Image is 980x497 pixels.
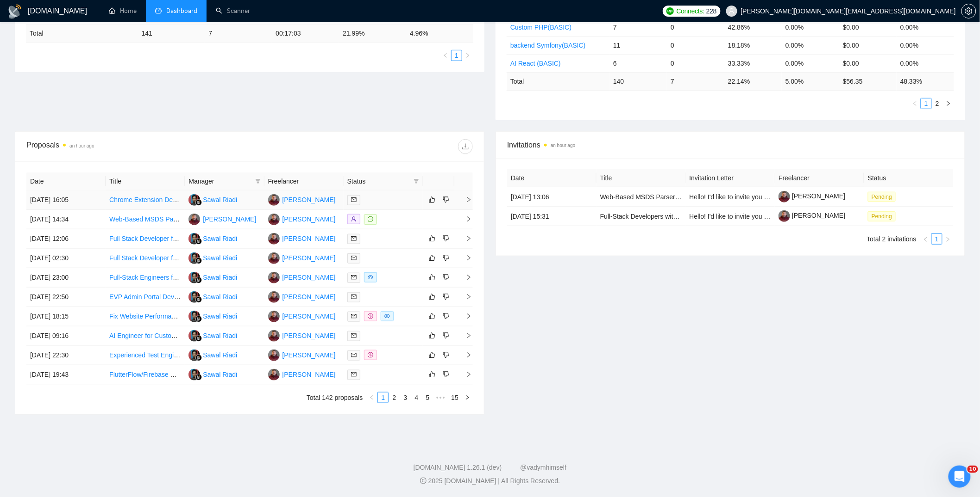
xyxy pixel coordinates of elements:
[109,7,137,15] a: homeHome
[203,195,237,205] div: Sawal Riadi
[609,72,667,90] td: 140
[7,476,973,486] div: 2025 [DOMAIN_NAME] | All Rights Reserved.
[507,187,597,207] td: [DATE] 13:06
[724,54,782,72] td: 33.33%
[440,330,452,341] button: dislike
[26,346,106,365] td: [DATE] 22:30
[782,36,839,54] td: 0.00%
[351,275,357,280] span: mail
[203,350,237,360] div: Sawal Riadi
[188,176,251,186] span: Manager
[458,332,472,339] span: right
[389,393,399,403] a: 2
[429,254,435,262] span: like
[203,292,237,302] div: Sawal Riadi
[368,352,373,358] span: dollar
[109,274,252,281] a: Full-Stack Engineers for AI-First Tutoring Platform
[109,313,347,320] a: Fix Website Performance - Reduce 13.5s Load Time & Improve Lighthouse Scores
[109,332,334,339] a: AI Engineer for Custom LLM Development in Child Development & Healthcare
[368,216,373,222] span: message
[366,392,377,403] button: left
[443,313,449,320] span: dislike
[351,216,357,222] span: user-add
[429,274,435,281] span: like
[921,98,932,109] li: 1
[706,6,716,16] span: 228
[779,192,845,200] a: [PERSON_NAME]
[724,72,782,90] td: 22.14 %
[440,311,452,322] button: dislike
[188,291,200,303] img: SR
[440,272,452,283] button: dislike
[283,233,336,244] div: [PERSON_NAME]
[839,72,897,90] td: $ 56.35
[422,392,433,403] li: 5
[507,139,954,151] span: Invitations
[366,392,377,403] li: Previous Page
[188,252,200,264] img: SR
[138,25,205,43] td: 141
[26,229,106,249] td: [DATE] 12:06
[677,6,704,16] span: Connects:
[203,214,256,224] div: [PERSON_NAME]
[106,190,185,210] td: Chrome Extension Developer for LinkedIn
[188,194,200,206] img: SR
[377,392,389,403] li: 1
[462,50,473,61] li: Next Page
[520,464,566,471] a: @vadymhimself
[188,312,237,319] a: SRSawal Riadi
[106,307,185,326] td: Fix Website Performance - Reduce 13.5s Load Time & Improve Lighthouse Scores
[166,7,197,15] span: Dashboard
[109,371,258,378] a: FlutterFlow/Firebase Developer for MVP Social App
[188,273,237,281] a: SRSawal Riadi
[510,24,572,31] a: Custom PHP(BASIC)
[667,72,724,90] td: 7
[109,235,251,242] a: Full Stack Developer for Property Investment App
[427,233,438,244] button: like
[443,332,449,339] span: dislike
[188,234,237,242] a: SRSawal Riadi
[268,196,336,203] a: KP[PERSON_NAME]
[109,351,281,359] a: Experienced Test Engineer for TypeScript/Next.js Codebase
[106,346,185,365] td: Experienced Test Engineer for TypeScript/Next.js Codebase
[429,351,435,359] span: like
[666,7,674,15] img: upwork-logo.png
[268,331,336,339] a: KP[PERSON_NAME]
[195,277,202,283] img: gigradar-bm.png
[459,143,472,150] span: download
[429,293,435,301] span: like
[961,4,976,18] button: setting
[384,313,390,319] span: eye
[109,254,245,262] a: Full Stack Developer for AI Agent Development
[268,293,336,300] a: KP[PERSON_NAME]
[443,254,449,262] span: dislike
[268,215,336,222] a: KP[PERSON_NAME]
[106,268,185,288] td: Full-Stack Engineers for AI-First Tutoring Platform
[775,169,864,187] th: Freelancer
[106,229,185,249] td: Full Stack Developer for Property Investment App
[307,392,363,403] li: Total 142 proposals
[255,178,261,184] span: filter
[597,187,686,207] td: Web-Based MSDS Parser Development
[268,312,336,319] a: KP[PERSON_NAME]
[443,351,449,359] span: dislike
[609,54,667,72] td: 6
[351,197,357,202] span: mail
[429,371,435,378] span: like
[897,72,954,90] td: 48.33 %
[188,233,200,245] img: SR
[389,392,400,403] li: 2
[458,235,472,242] span: right
[443,235,449,242] span: dislike
[195,355,202,361] img: gigradar-bm.png
[203,233,237,244] div: Sawal Riadi
[609,18,667,36] td: 7
[920,233,931,245] button: left
[203,369,237,380] div: Sawal Riadi
[264,172,344,190] th: Freelancer
[458,371,472,378] span: right
[106,326,185,346] td: AI Engineer for Custom LLM Development in Child Development & Healthcare
[378,393,388,403] a: 1
[268,252,280,264] img: KP
[188,330,200,342] img: SR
